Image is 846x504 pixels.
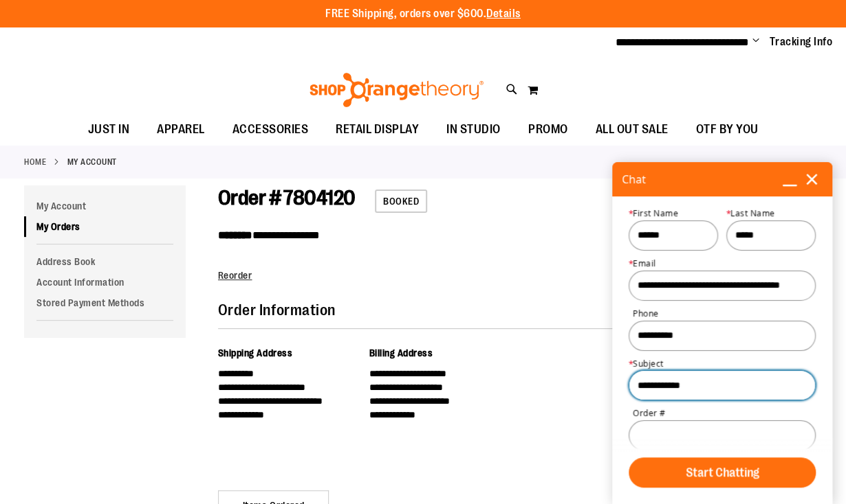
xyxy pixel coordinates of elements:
a: Stored Payment Methods [24,293,186,313]
span: ACCESSORIES [232,114,309,145]
h2: Chat [622,168,779,190]
a: My Orders [24,216,186,237]
a: Account Information [24,272,186,293]
span: Shipping Address [218,347,292,358]
span: Order # 7804120 [218,186,356,209]
p: FREE Shipping, orders over $600. [325,6,521,22]
span: RETAIL DISPLAY [336,114,419,145]
span: Billing Address [369,347,433,358]
strong: My Account [67,156,117,168]
span: Required [629,207,634,220]
span: Start Chatting [633,466,811,479]
a: Address Book [24,251,186,272]
span: Email [633,257,656,268]
button: Start Chatting [629,457,816,488]
span: Required [629,358,634,370]
span: First Name [633,207,678,218]
img: Shop Orangetheory [307,73,486,107]
span: PROMO [528,114,568,145]
button: Account menu [752,35,759,49]
span: APPAREL [157,114,205,145]
a: My Account [24,196,186,216]
span: OTF BY YOU [695,114,758,145]
span: Required [726,207,732,220]
span: Order Information [218,301,336,319]
span: Phone [633,308,659,319]
button: Close dialog [801,168,823,190]
a: Details [486,8,521,20]
button: Minimize chat [779,168,801,190]
span: Required [629,257,634,270]
span: JUST IN [88,114,130,145]
a: Tracking Info [770,34,833,49]
span: Last Name [730,207,775,218]
a: Reorder [218,270,252,281]
a: Home [24,156,46,168]
span: Booked [375,190,427,213]
span: ALL OUT SALE [595,114,668,145]
span: Subject [633,358,664,369]
span: Order # [633,407,666,418]
span: IN STUDIO [446,114,501,145]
